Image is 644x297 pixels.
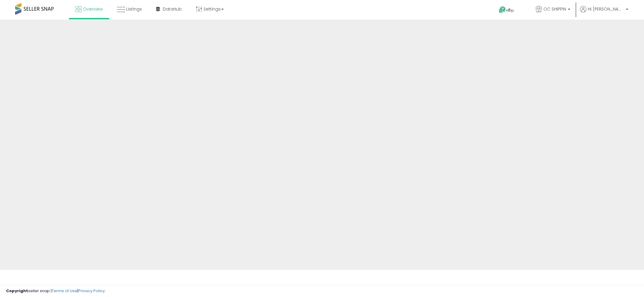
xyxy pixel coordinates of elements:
a: Help [494,2,526,20]
i: Get Help [498,6,506,14]
span: Listings [126,6,142,12]
span: DataHub [163,6,182,12]
a: Hi [PERSON_NAME] [580,6,628,20]
span: Hi [PERSON_NAME] [588,6,624,12]
span: OC SHIPPIN [543,6,566,12]
span: Overview [83,6,103,12]
span: Help [506,8,514,13]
